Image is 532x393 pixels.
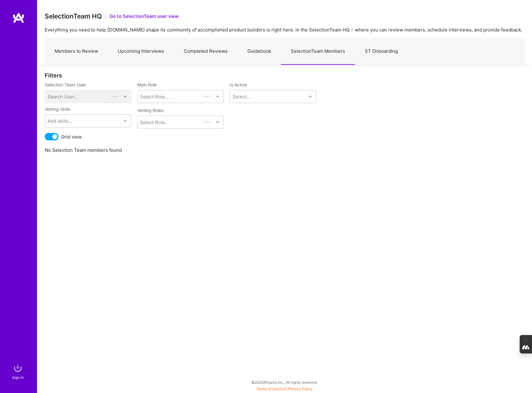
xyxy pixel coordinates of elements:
[288,387,313,391] a: Privacy Policy
[216,121,219,124] i: icon Chevron
[13,362,24,381] a: sign inSign In
[233,93,250,100] div: Select...
[109,13,179,19] button: Go to SelectionTeam user view
[137,107,224,113] label: Vetting Roles
[124,119,127,122] i: icon Chevron
[12,12,25,23] img: logo
[12,362,24,374] img: sign in
[174,38,237,65] a: Completed Reviews
[309,95,312,98] i: icon Chevron
[45,72,525,79] div: Filters
[140,119,169,126] div: Select Role...
[45,106,70,112] label: Vetting Skills
[47,118,72,124] div: Add skills...
[355,38,408,65] a: ST Onboarding
[45,38,108,65] a: Members to Review
[216,95,219,98] i: icon Chevron
[137,82,224,88] label: Main Role
[230,82,247,88] label: Is Active
[12,374,24,381] div: Sign In
[108,38,174,65] a: Upcoming Interviews
[281,38,355,65] a: SelectionTeam Members
[257,387,313,391] span: |
[140,93,169,100] div: Select Role...
[45,82,131,88] label: Selection Team User
[45,12,102,20] h3: SelectionTeam HQ
[61,134,82,140] span: Grid view
[37,374,532,390] div: © 2025 ATeams Inc., All rights reserved.
[37,65,532,168] div: No Selection Team members found
[257,387,286,391] a: Terms of Service
[237,38,281,65] a: Guidebook
[45,27,525,33] p: Everything you need to help [DOMAIN_NAME] shape its community of accomplished product builders is...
